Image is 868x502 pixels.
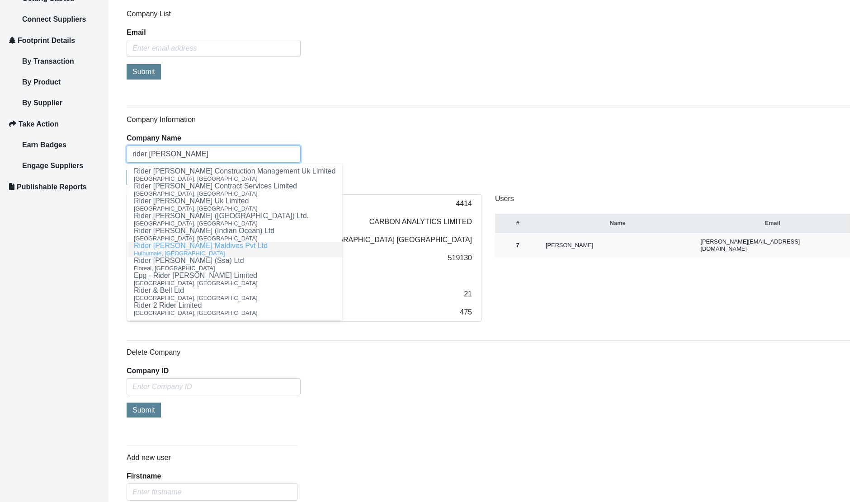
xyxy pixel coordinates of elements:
[132,406,155,414] span: Submit
[127,378,301,395] input: Enter Company ID
[123,278,164,291] em: Start Chat
[464,291,472,298] span: 21
[134,197,249,205] ngb-highlight: Rider [PERSON_NAME] Uk Limited
[134,175,258,182] span: [GEOGRAPHIC_DATA], [GEOGRAPHIC_DATA]
[17,183,87,191] span: Publishable Reports
[127,40,301,57] input: Enter email address
[134,280,258,286] span: [GEOGRAPHIC_DATA], [GEOGRAPHIC_DATA]
[127,473,161,480] label: Firstname
[448,254,472,262] span: 519130
[134,182,297,190] ngb-highlight: Rider [PERSON_NAME] Contract Services Limited
[61,51,165,62] div: Chat with us now
[10,50,24,63] div: Navigation go back
[127,348,850,357] h6: Delete Company
[127,135,181,142] label: Company Name
[695,214,850,233] th: Email
[369,218,472,225] span: CARBON ANALYTICS LIMITED
[22,78,61,86] span: By Product
[127,403,161,418] button: Submit
[540,233,695,258] td: [PERSON_NAME]
[132,68,155,75] span: Submit
[127,64,161,79] button: Submit
[134,235,258,242] span: [GEOGRAPHIC_DATA], [GEOGRAPHIC_DATA]
[134,227,274,235] ngb-highlight: Rider [PERSON_NAME] (Indian Ocean) Ltd
[12,137,165,271] textarea: Type your message and hit 'Enter'
[495,194,850,203] h6: Users
[134,301,202,309] ngb-highlight: Rider 2 Rider Limited
[134,190,258,197] span: [GEOGRAPHIC_DATA], [GEOGRAPHIC_DATA]
[695,233,850,258] td: [PERSON_NAME][EMAIL_ADDRESS][DOMAIN_NAME]
[12,84,165,103] input: Enter your last name
[460,309,472,316] span: 475
[134,242,268,249] ngb-highlight: Rider [PERSON_NAME] Maldives Pvt Ltd
[127,115,850,124] h6: Company Information
[540,214,695,233] th: Name
[134,265,215,272] span: Floreal, [GEOGRAPHIC_DATA]
[148,5,170,26] div: Minimize live chat window
[19,120,59,128] span: Take Action
[495,233,540,258] th: 7
[127,453,297,462] h6: Add new user
[456,200,472,207] span: 4414
[134,310,258,316] span: [GEOGRAPHIC_DATA], [GEOGRAPHIC_DATA]
[22,57,74,65] span: By Transaction
[495,214,540,233] th: #
[12,110,165,130] input: Enter your email address
[127,29,146,36] label: Email
[22,99,62,107] span: By Supplier
[22,162,83,169] span: Engage Suppliers
[134,286,184,294] ngb-highlight: Rider & Bell Ltd
[134,272,257,279] ngb-highlight: Epg - Rider [PERSON_NAME] Limited
[134,250,225,257] span: Hulhumalé, [GEOGRAPHIC_DATA]
[134,167,335,175] ngb-highlight: Rider [PERSON_NAME] Construction Management Uk Limited
[127,145,301,163] input: Type the name of the organization
[134,212,309,220] ngb-highlight: Rider [PERSON_NAME] ([GEOGRAPHIC_DATA]) Ltd.
[22,15,86,23] span: Connect Suppliers
[18,37,75,44] span: Footprint Details
[127,483,297,501] input: Enter firstname
[134,205,258,212] span: [GEOGRAPHIC_DATA], [GEOGRAPHIC_DATA]
[127,9,850,18] h6: Company List
[127,367,169,375] label: Company ID
[22,141,66,149] span: Earn Badges
[134,220,258,227] span: [GEOGRAPHIC_DATA], [GEOGRAPHIC_DATA]
[242,236,472,244] span: [GEOGRAPHIC_DATA] [GEOGRAPHIC_DATA] [GEOGRAPHIC_DATA]
[134,257,244,264] ngb-highlight: Rider [PERSON_NAME] (Ssa) Ltd
[134,295,258,301] span: [GEOGRAPHIC_DATA], [GEOGRAPHIC_DATA]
